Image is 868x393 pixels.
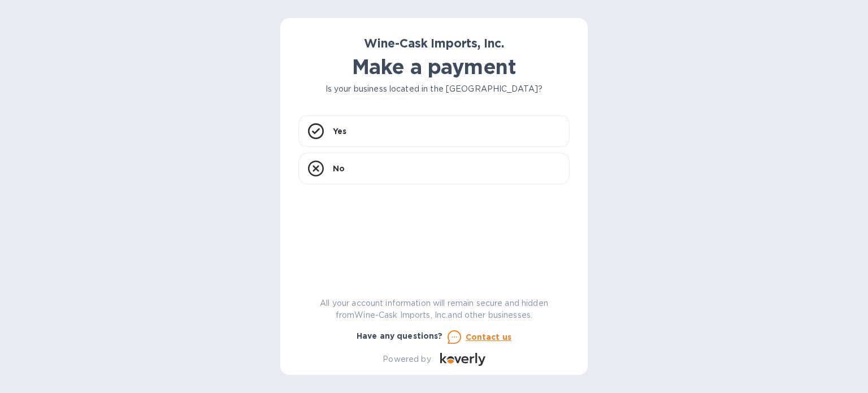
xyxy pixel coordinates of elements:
[333,126,346,137] p: Yes
[383,353,431,365] p: Powered by
[298,55,570,79] h1: Make a payment
[364,36,504,50] b: Wine-Cask Imports, Inc.
[298,83,570,95] p: Is your business located in the [GEOGRAPHIC_DATA]?
[357,331,443,340] b: Have any questions?
[333,163,345,174] p: No
[298,297,570,321] p: All your account information will remain secure and hidden from Wine-Cask Imports, Inc. and other...
[466,332,512,342] u: Contact us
